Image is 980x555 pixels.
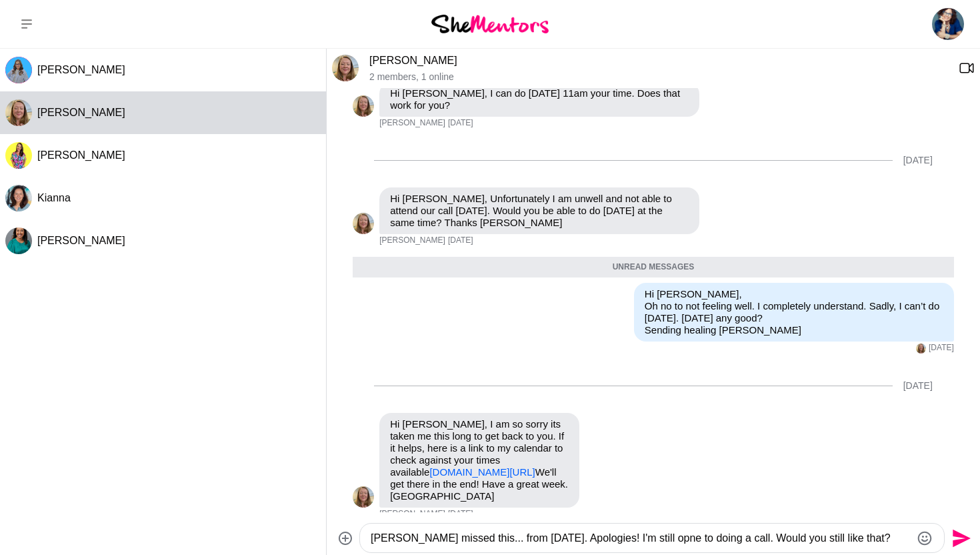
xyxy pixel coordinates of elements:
button: Emoji picker [917,530,933,546]
img: R [5,142,32,169]
div: Mona Swarup [5,57,32,83]
span: [PERSON_NAME] [379,235,445,246]
img: T [5,99,32,126]
img: She Mentors Logo [431,15,549,33]
span: Kianna [37,192,71,203]
span: [PERSON_NAME] [37,64,125,75]
div: Tammy McCann [5,99,32,126]
button: Send [945,523,975,553]
span: [PERSON_NAME] [37,149,125,161]
img: C [5,227,32,254]
div: Unread messages [353,257,954,278]
span: [PERSON_NAME] [37,235,125,246]
time: 2025-06-04T09:09:15.156Z [448,118,473,129]
span: [PERSON_NAME] [379,118,445,129]
div: Chitra Suppiah [5,227,32,254]
div: Tammy McCann [353,486,374,508]
a: [DOMAIN_NAME][URL] [429,466,535,478]
span: [PERSON_NAME] [37,107,125,118]
p: Hi [PERSON_NAME], I can do [DATE] 11am your time. Does that work for you? [390,87,689,111]
textarea: Type your message [371,530,911,546]
img: K [5,185,32,211]
div: Tammy McCann [916,344,926,354]
div: Roslyn Thompson [5,142,32,169]
div: Tammy McCann [332,55,359,81]
a: [PERSON_NAME] [369,55,457,66]
p: 2 members , 1 online [369,71,948,83]
p: Hi [PERSON_NAME], I am so sorry its taken me this long to get back to you. If it helps, here is a... [390,418,569,502]
img: T [353,486,374,508]
div: [DATE] [903,380,933,392]
p: Hi [PERSON_NAME], Unfortunately I am unwell and not able to attend our call [DATE]. Would you be ... [390,193,689,229]
span: [PERSON_NAME] [379,509,445,520]
img: T [353,95,374,117]
img: Amanda Ewin [932,8,964,40]
p: Hi [PERSON_NAME], Oh no to not feeling well. I completely understand. Sadly, I can’t do [DATE]. [... [645,288,943,336]
img: T [353,213,374,234]
div: [DATE] [903,155,933,166]
div: Tammy McCann [353,95,374,117]
time: 2025-06-12T02:53:57.267Z [929,343,954,354]
img: M [5,57,32,83]
img: T [916,344,926,354]
div: Kianna [5,185,32,211]
time: 2025-07-17T04:02:09.189Z [448,509,473,520]
time: 2025-06-12T02:26:41.228Z [448,235,473,246]
div: Tammy McCann [353,213,374,234]
img: T [332,55,359,81]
